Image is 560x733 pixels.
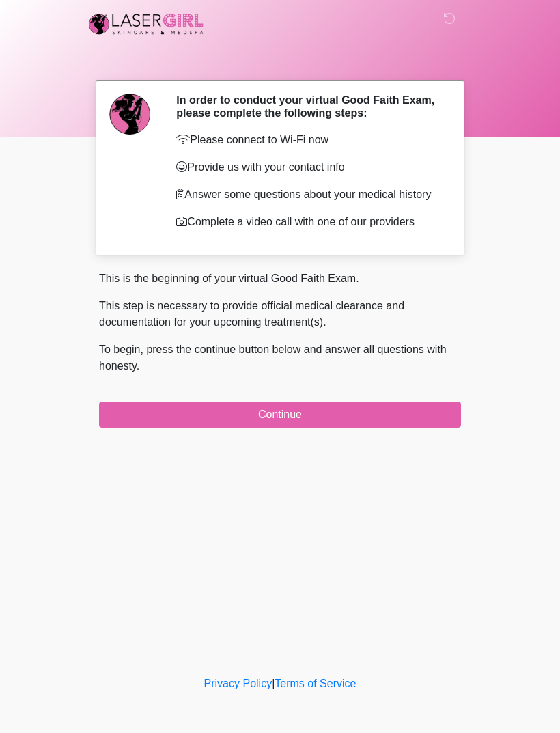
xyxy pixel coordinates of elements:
[176,159,440,176] p: Provide us with your contact info
[85,10,207,38] img: Laser Girl Med Spa LLC Logo
[204,678,272,689] a: Privacy Policy
[275,678,356,689] a: Terms of Service
[176,132,440,148] p: Please connect to Wi-Fi now
[176,214,440,230] p: Complete a video call with one of our providers
[99,298,461,331] p: This step is necessary to provide official medical clearance and documentation for your upcoming ...
[99,342,461,374] p: To begin, press the continue button below and answer all questions with honesty.
[89,49,471,74] h1: ‎ ‎
[99,402,461,428] button: Continue
[272,678,275,689] a: |
[176,94,440,120] h2: In order to conduct your virtual Good Faith Exam, please complete the following steps:
[99,271,461,287] p: This is the beginning of your virtual Good Faith Exam.
[176,186,440,203] p: Answer some questions about your medical history
[109,94,150,135] img: Agent Avatar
